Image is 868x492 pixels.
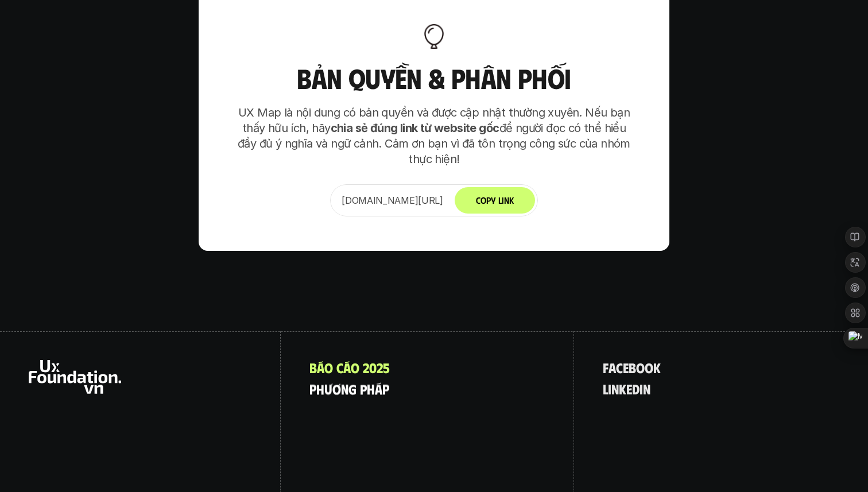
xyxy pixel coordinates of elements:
span: 5 [383,360,390,375]
span: p [360,366,367,381]
a: facebook [603,360,661,375]
span: e [623,360,629,375]
span: a [609,360,616,375]
span: 2 [377,360,383,375]
span: 0 [369,360,377,375]
span: o [351,360,359,375]
span: á [343,360,351,375]
span: i [640,381,643,396]
span: n [341,366,348,381]
p: [DOMAIN_NAME][URL] [342,193,443,207]
span: o [324,360,333,375]
span: B [309,360,317,375]
span: e [626,381,632,396]
span: 2 [363,360,369,375]
h3: Bản quyền & Phân phối [233,63,635,94]
span: g [348,366,356,381]
span: b [629,360,636,375]
span: ư [324,366,332,381]
span: c [616,360,623,375]
span: f [603,360,609,375]
span: n [611,381,619,396]
a: linkedin [603,381,650,396]
span: p [309,366,316,381]
span: n [643,381,650,396]
span: á [317,360,324,375]
a: phươngpháp [309,381,389,396]
span: h [316,366,324,381]
span: c [336,360,343,375]
a: Báocáo2025 [309,360,390,375]
span: o [636,360,645,375]
span: h [367,366,375,381]
span: l [603,381,608,396]
span: d [632,381,640,396]
span: p [382,366,389,381]
span: o [645,360,653,375]
span: ơ [332,366,341,381]
span: i [608,381,611,396]
span: k [619,381,626,396]
span: á [375,366,382,381]
button: Copy Link [455,187,535,214]
p: UX Map là nội dung có bản quyền và được cập nhật thường xuyên. Nếu bạn thấy hữu ích, hãy để người... [233,105,635,167]
span: k [653,360,661,375]
strong: chia sẻ đúng link từ website gốc [331,121,499,135]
